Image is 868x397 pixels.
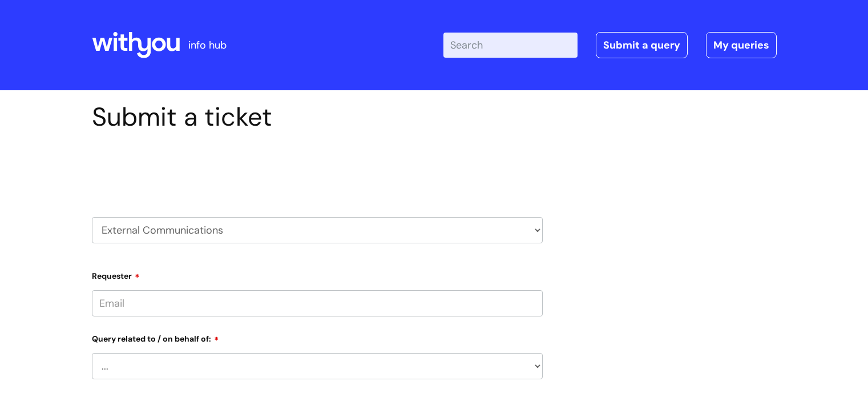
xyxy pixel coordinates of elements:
a: My queries [706,32,777,58]
p: info hub [188,36,227,54]
h2: Select issue type [92,159,543,180]
input: Email [92,290,543,316]
input: Search [443,33,578,58]
h1: Submit a ticket [92,102,543,133]
label: Requester [92,267,543,281]
a: Submit a query [596,32,688,58]
label: Query related to / on behalf of: [92,330,543,344]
